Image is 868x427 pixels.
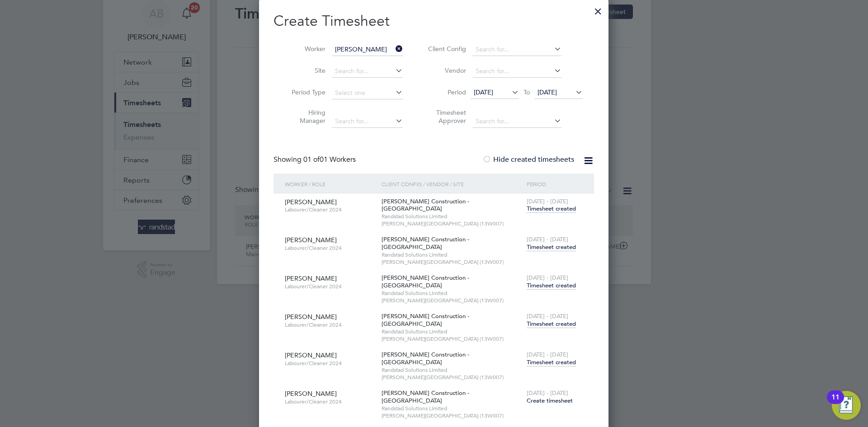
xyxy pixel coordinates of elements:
[382,251,522,258] span: Randstad Solutions Limited
[527,312,568,320] span: [DATE] - [DATE]
[285,313,337,321] span: [PERSON_NAME]
[527,320,576,328] span: Timesheet created
[285,198,337,206] span: [PERSON_NAME]
[527,389,568,397] span: [DATE] - [DATE]
[382,366,522,374] span: Randstad Solutions Limited
[425,66,466,75] label: Vendor
[425,45,466,53] label: Client Config
[382,274,469,289] span: [PERSON_NAME] Construction - [GEOGRAPHIC_DATA]
[285,389,337,398] span: [PERSON_NAME]
[285,45,325,53] label: Worker
[425,108,466,125] label: Timesheet Approver
[379,174,524,194] div: Client Config / Vendor / Site
[382,335,522,343] span: [PERSON_NAME][GEOGRAPHIC_DATA] (13W007)
[524,174,585,194] div: Period
[527,351,568,358] span: [DATE] - [DATE]
[382,290,522,297] span: Randstad Solutions Limited
[538,88,557,96] span: [DATE]
[472,115,561,128] input: Search for...
[382,297,522,304] span: [PERSON_NAME][GEOGRAPHIC_DATA] (13W007)
[527,282,576,290] span: Timesheet created
[332,115,403,128] input: Search for...
[274,12,594,31] h2: Create Timesheet
[285,274,337,282] span: [PERSON_NAME]
[474,88,493,96] span: [DATE]
[527,274,568,282] span: [DATE] - [DATE]
[285,108,325,125] label: Hiring Manager
[285,66,325,75] label: Site
[283,174,379,194] div: Worker / Role
[382,374,522,381] span: [PERSON_NAME][GEOGRAPHIC_DATA] (13W007)
[472,43,561,56] input: Search for...
[382,235,469,251] span: [PERSON_NAME] Construction - [GEOGRAPHIC_DATA]
[382,312,469,328] span: [PERSON_NAME] Construction - [GEOGRAPHIC_DATA]
[527,235,568,243] span: [DATE] - [DATE]
[332,43,403,56] input: Search for...
[285,206,375,213] span: Labourer/Cleaner 2024
[303,155,320,164] span: 01 of
[332,87,403,99] input: Select one
[285,236,337,244] span: [PERSON_NAME]
[527,205,576,213] span: Timesheet created
[285,360,375,367] span: Labourer/Cleaner 2024
[274,155,358,164] div: Showing
[472,65,561,78] input: Search for...
[303,155,356,164] span: 01 Workers
[482,155,574,164] label: Hide created timesheets
[831,397,840,409] div: 11
[527,243,576,251] span: Timesheet created
[285,244,375,252] span: Labourer/Cleaner 2024
[382,220,522,227] span: [PERSON_NAME][GEOGRAPHIC_DATA] (13W007)
[285,88,325,96] label: Period Type
[285,283,375,290] span: Labourer/Cleaner 2024
[382,412,522,419] span: [PERSON_NAME][GEOGRAPHIC_DATA] (13W007)
[382,389,469,404] span: [PERSON_NAME] Construction - [GEOGRAPHIC_DATA]
[527,197,568,205] span: [DATE] - [DATE]
[527,358,576,366] span: Timesheet created
[285,351,337,359] span: [PERSON_NAME]
[332,65,403,78] input: Search for...
[285,321,375,328] span: Labourer/Cleaner 2024
[425,88,466,96] label: Period
[527,397,573,404] span: Create timesheet
[832,391,861,420] button: Open Resource Center, 11 new notifications
[382,213,522,220] span: Randstad Solutions Limited
[382,258,522,266] span: [PERSON_NAME][GEOGRAPHIC_DATA] (13W007)
[382,351,469,366] span: [PERSON_NAME] Construction - [GEOGRAPHIC_DATA]
[382,405,522,412] span: Randstad Solutions Limited
[382,197,469,213] span: [PERSON_NAME] Construction - [GEOGRAPHIC_DATA]
[285,398,375,405] span: Labourer/Cleaner 2024
[382,328,522,335] span: Randstad Solutions Limited
[521,86,533,98] span: To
